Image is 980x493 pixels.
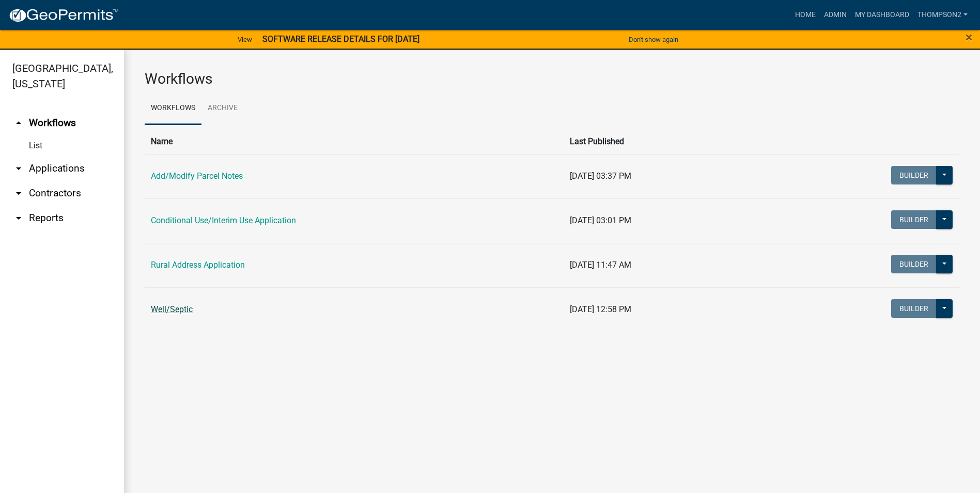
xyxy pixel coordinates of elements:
a: Archive [201,92,244,125]
a: My Dashboard [851,5,913,25]
a: View [234,31,256,48]
a: Workflows [145,92,201,125]
span: [DATE] 03:01 PM [570,215,631,225]
strong: SOFTWARE RELEASE DETAILS FOR [DATE] [262,34,419,44]
th: Last Published [564,129,760,154]
i: arrow_drop_up [12,117,25,129]
span: [DATE] 11:47 AM [570,260,631,270]
a: Home [791,5,820,25]
a: Admin [820,5,851,25]
h3: Workflows [145,70,959,88]
a: Thompson2 [913,5,972,25]
span: × [966,30,972,44]
a: Add/Modify Parcel Notes [151,171,243,181]
span: [DATE] 03:37 PM [570,171,631,181]
a: Well/Septic [151,304,193,314]
button: Don't show again [625,31,682,48]
i: arrow_drop_down [12,212,25,224]
span: [DATE] 12:58 PM [570,304,631,314]
button: Builder [891,166,937,184]
i: arrow_drop_down [12,187,25,199]
button: Builder [891,255,937,273]
button: Builder [891,210,937,229]
a: Conditional Use/Interim Use Application [151,215,296,225]
th: Name [145,129,564,154]
button: Builder [891,299,937,318]
button: Close [966,31,972,43]
i: arrow_drop_down [12,162,25,175]
a: Rural Address Application [151,260,245,270]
